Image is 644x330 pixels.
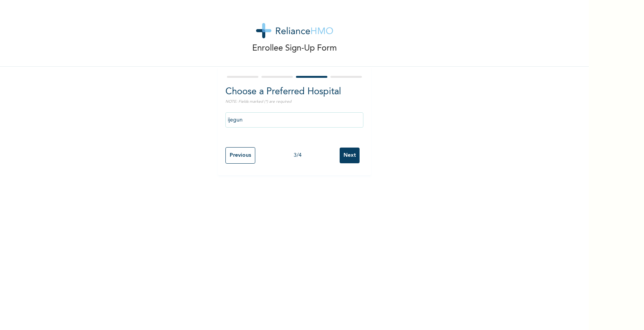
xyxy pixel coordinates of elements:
[252,42,337,55] p: Enrollee Sign-Up Form
[225,112,363,128] input: Search by name, address or governorate
[340,148,360,163] input: Next
[225,99,363,105] p: NOTE: Fields marked (*) are required
[256,23,333,38] img: logo
[255,151,340,159] div: 3 / 4
[225,147,255,164] input: Previous
[225,85,363,99] h2: Choose a Preferred Hospital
